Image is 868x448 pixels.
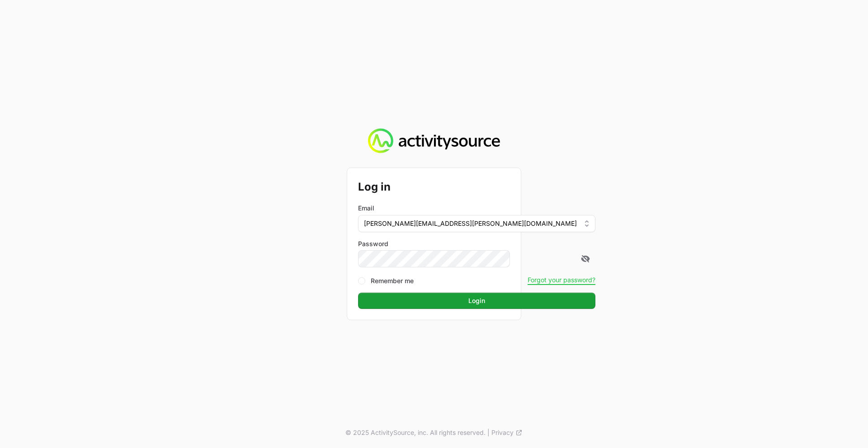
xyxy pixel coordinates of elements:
label: Email [358,204,374,213]
span: Login [468,295,485,306]
button: Login [358,293,595,309]
label: Remember me [371,276,414,285]
label: Password [358,239,595,248]
span: [PERSON_NAME][EMAIL_ADDRESS][PERSON_NAME][DOMAIN_NAME] [364,219,577,228]
h2: Log in [358,179,595,195]
p: © 2025 ActivitySource, inc. All rights reserved. [345,428,486,437]
a: Privacy [491,428,523,437]
button: Forgot your password? [528,276,595,284]
span: | [487,428,490,437]
img: Activity Source [368,128,500,154]
button: [PERSON_NAME][EMAIL_ADDRESS][PERSON_NAME][DOMAIN_NAME] [358,215,595,232]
